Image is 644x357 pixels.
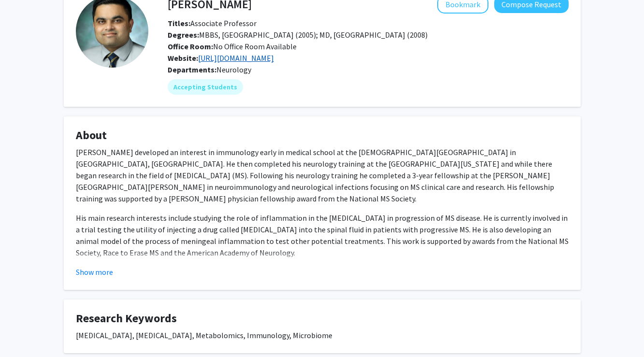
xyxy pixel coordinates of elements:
span: Neurology [216,65,251,74]
b: Titles: [168,18,190,28]
p: [PERSON_NAME] developed an interest in immunology early in medical school at the [DEMOGRAPHIC_DAT... [76,146,569,204]
h4: Research Keywords [76,312,569,326]
p: His main research interests include studying the role of inflammation in the [MEDICAL_DATA] in pr... [76,212,569,258]
b: Departments: [168,65,216,74]
span: MBBS, [GEOGRAPHIC_DATA] (2005); MD, [GEOGRAPHIC_DATA] (2008) [168,30,428,40]
span: Associate Professor [168,18,257,28]
b: Degrees: [168,30,199,40]
button: Show more [76,266,113,278]
h4: About [76,129,569,143]
div: [MEDICAL_DATA], [MEDICAL_DATA], Metabolomics, Immunology, Microbiome [76,329,569,341]
b: Office Room: [168,42,213,51]
a: Opens in a new tab [198,53,274,63]
iframe: Chat [7,314,41,350]
mat-chip: Accepting Students [168,79,243,95]
span: No Office Room Available [168,42,297,51]
b: Website: [168,53,198,63]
